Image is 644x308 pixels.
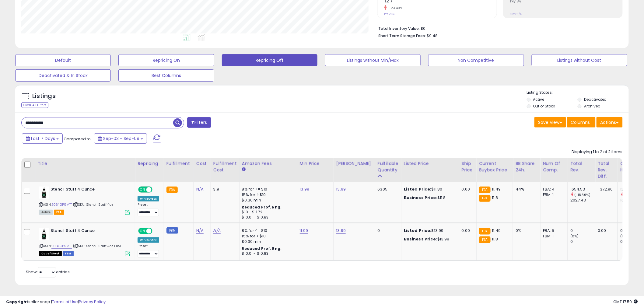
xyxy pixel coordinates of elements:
[213,160,237,173] div: Fulfillment Cost
[570,198,595,203] div: 2027.43
[404,236,454,242] div: $13.99
[118,69,214,82] button: Best Columns
[427,33,438,39] span: $9.48
[118,54,214,66] button: Repricing On
[479,228,490,235] small: FBA
[94,133,147,144] button: Sep-03 - Sep-09
[222,54,317,66] button: Repricing Off
[15,69,111,82] button: Deactivated & In Stock
[378,160,399,173] div: Fulfillable Quantity
[52,299,78,305] a: Terms of Use
[378,24,618,32] li: $0
[103,135,139,142] span: Sep-03 - Sep-09
[384,12,395,16] small: Prev: 166
[73,202,113,207] span: | SKU: Stencil Stuff 4oz
[516,187,536,192] div: 44%
[527,90,629,96] p: Listing States:
[336,228,346,234] a: 13.99
[196,186,204,192] a: N/A
[462,187,472,192] div: 0.00
[492,195,498,201] span: 11.8
[404,236,437,242] b: Business Price:
[166,227,178,234] small: FBM
[39,228,130,256] div: ASIN:
[138,237,159,243] div: Win BuyBox
[139,187,146,192] span: ON
[166,187,178,193] small: FBA
[543,192,563,198] div: FBM: 1
[32,92,56,100] h5: Listings
[26,269,70,275] span: Show: entries
[479,195,490,202] small: FBA
[570,239,595,244] div: 0
[574,192,590,197] small: (-18.39%)
[242,233,292,239] div: 15% for > $10
[543,233,563,239] div: FBM: 1
[51,228,124,235] b: Stencil Stuff 4 Ounce
[570,228,595,233] div: 0
[196,160,208,167] div: Cost
[378,33,426,38] b: Short Term Storage Fees:
[242,205,282,210] b: Reduced Prof. Rng.
[39,251,62,256] span: All listings that are currently out of stock and unavailable for purchase on Amazon
[51,202,72,207] a: B0B4GP9M1T
[584,103,600,109] label: Archived
[138,244,159,258] div: Preset:
[462,228,472,233] div: 0.00
[166,160,191,167] div: Fulfillment
[213,187,235,192] div: 3.9
[242,187,292,192] div: 8% for <= $10
[6,299,106,305] div: seller snap | |
[242,210,292,215] div: $10 - $11.72
[22,133,63,144] button: Last 7 Days
[404,228,454,233] div: $13.99
[492,186,501,192] span: 11.49
[300,186,310,192] a: 13.99
[213,228,221,234] a: N/A
[300,160,331,167] div: Min Price
[39,210,53,215] span: All listings currently available for purchase on Amazon
[242,246,282,251] b: Reduced Prof. Rng.
[543,228,563,233] div: FBA: 5
[242,160,295,167] div: Amazon Fees
[138,203,159,216] div: Preset:
[63,251,74,256] span: FBM
[533,97,544,102] label: Active
[404,195,437,201] b: Business Price:
[242,215,292,220] div: $10.01 - $10.83
[479,187,490,193] small: FBA
[15,54,111,66] button: Default
[39,228,49,240] img: 41XmoeMYcXL._SL40_.jpg
[64,136,92,142] span: Compared to:
[516,160,538,173] div: BB Share 24h.
[598,160,615,180] div: Total Rev. Diff.
[73,243,121,248] span: | SKU: Stencil Stuff 4oz FBM
[51,187,124,194] b: Stencil Stuff 4 Ounce
[572,149,623,155] div: Displaying 1 to 2 of 2 items
[404,228,432,233] b: Listed Price:
[51,243,72,249] a: B0B4GP9M1T
[570,187,595,192] div: 1654.53
[584,97,607,102] label: Deactivated
[325,54,421,66] button: Listings without Min/Max
[31,135,55,142] span: Last 7 Days
[428,54,524,66] button: Non Competitive
[598,187,613,192] div: -372.90
[597,117,623,128] button: Actions
[570,160,593,173] div: Total Rev.
[543,160,565,173] div: Num of Comp.
[6,299,28,305] strong: Copyright
[152,187,161,192] span: OFF
[620,160,642,173] div: Ordered Items
[516,228,536,233] div: 0%
[300,228,308,234] a: 11.99
[567,117,596,128] button: Columns
[571,119,590,125] span: Columns
[242,167,246,172] small: Amazon Fees.
[479,160,510,173] div: Current Buybox Price
[336,160,373,167] div: [PERSON_NAME]
[404,160,457,167] div: Listed Price
[620,234,629,239] small: (0%)
[570,234,579,239] small: (0%)
[404,187,454,192] div: $11.80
